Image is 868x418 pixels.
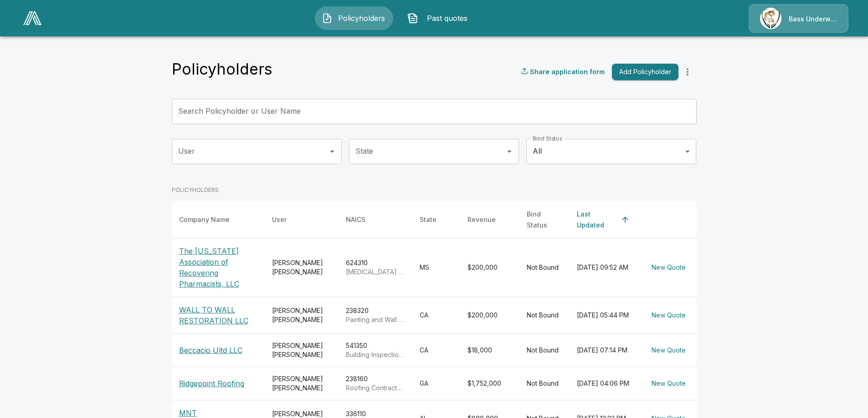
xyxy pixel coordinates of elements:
[346,315,405,324] p: Painting and Wall Covering Contractors
[519,367,570,400] td: Not Bound
[577,209,617,231] div: Last Updated
[272,341,331,359] div: [PERSON_NAME] [PERSON_NAME]
[336,13,386,24] span: Policyholders
[179,214,230,225] div: Company Name
[346,267,405,277] p: [MEDICAL_DATA] Services
[648,307,689,324] button: New Quote
[272,374,331,393] div: [PERSON_NAME] [PERSON_NAME]
[422,13,472,24] span: Past quotes
[460,333,519,367] td: $18,000
[570,297,641,333] td: [DATE] 05:44 PM
[678,63,697,81] button: more
[346,214,365,225] div: NAICS
[648,375,689,392] button: New Quote
[460,297,519,333] td: $200,000
[412,367,460,400] td: GA
[608,64,678,81] a: Add Policyholder
[407,13,418,24] img: Past quotes Icon
[346,383,405,393] p: Roofing Contractors
[412,297,460,333] td: CA
[172,60,272,79] h4: Policyholders
[460,238,519,297] td: $200,000
[412,238,460,297] td: MS
[346,306,405,324] div: 238320
[23,11,41,25] img: AA Logo
[648,342,689,359] button: New Quote
[533,135,562,142] label: Bind Status
[519,201,570,238] th: Bind Status
[315,6,393,30] button: Policyholders IconPolicyholders
[519,238,570,297] td: Not Bound
[346,341,405,359] div: 541350
[530,67,605,76] p: Share application form
[420,214,437,225] div: State
[570,238,641,297] td: [DATE] 09:52 AM
[401,6,479,30] button: Past quotes IconPast quotes
[179,345,257,356] p: Beccacio Ultd LLC
[460,367,519,400] td: $1,752,000
[179,304,257,326] p: WALL TO WALL RESTORATION LLC
[346,350,405,359] p: Building Inspection Services
[272,306,331,324] div: [PERSON_NAME] [PERSON_NAME]
[322,13,333,24] img: Policyholders Icon
[570,367,641,400] td: [DATE] 04:06 PM
[346,258,405,277] div: 624310
[503,145,516,158] button: Open
[519,333,570,367] td: Not Bound
[272,214,287,225] div: User
[326,145,339,158] button: Open
[272,258,331,277] div: [PERSON_NAME] [PERSON_NAME]
[179,378,257,389] p: Ridgepoint Roofing
[570,333,641,367] td: [DATE] 07:14 PM
[412,333,460,367] td: CA
[526,139,696,164] div: All
[519,297,570,333] td: Not Bound
[467,214,496,225] div: Revenue
[179,246,257,289] p: The [US_STATE] Association of Recovering Pharmacists, LLC
[612,64,678,81] button: Add Policyholder
[346,374,405,393] div: 238160
[172,186,697,194] p: POLICYHOLDERS
[648,259,689,276] button: New Quote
